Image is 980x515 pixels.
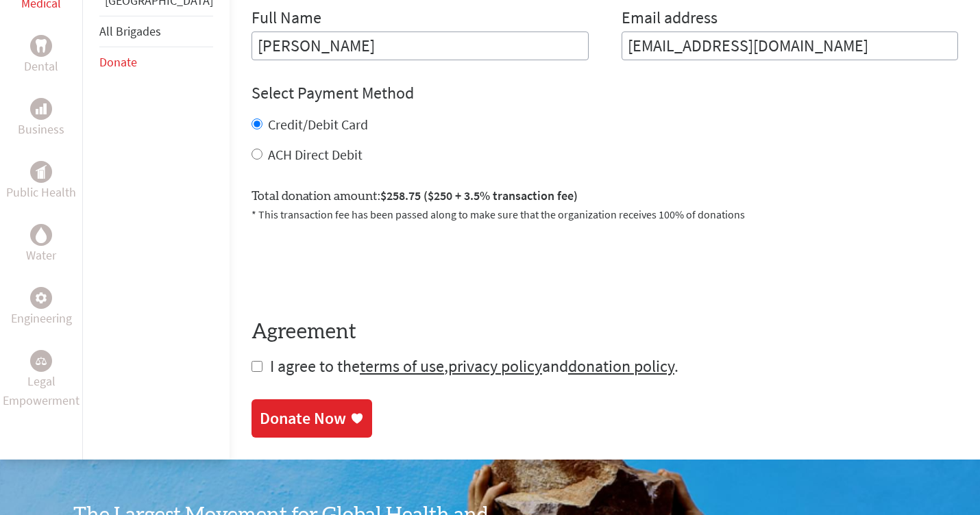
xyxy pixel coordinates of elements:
[99,16,213,47] li: All Brigades
[3,372,79,410] p: Legal Empowerment
[24,57,58,76] p: Dental
[99,47,213,77] li: Donate
[99,23,161,39] a: All Brigades
[30,350,52,372] div: Legal Empowerment
[18,120,64,139] p: Business
[260,407,346,429] div: Donate Now
[270,355,678,377] span: I agree to the , and .
[380,188,578,203] span: $258.75 ($250 + 3.5% transaction fee)
[252,239,460,292] iframe: reCAPTCHA
[36,227,47,243] img: Water
[26,246,56,265] p: Water
[11,287,72,328] a: EngineeringEngineering
[268,146,363,163] label: ACH Direct Debit
[3,350,79,410] a: Legal EmpowermentLegal Empowerment
[622,32,959,60] input: Your Email
[18,98,64,139] a: BusinessBusiness
[360,355,444,377] a: terms of use
[30,287,52,309] div: Engineering
[36,165,47,179] img: Public Health
[26,224,56,265] a: WaterWater
[36,40,47,53] img: Dental
[252,32,589,60] input: Enter Full Name
[268,116,368,133] label: Credit/Debit Card
[6,183,76,202] p: Public Health
[252,320,958,344] h4: Agreement
[252,399,372,438] a: Donate Now
[36,103,47,114] img: Business
[252,82,958,104] h4: Select Payment Method
[448,355,542,377] a: privacy policy
[622,7,718,32] label: Email address
[252,186,578,206] label: Total donation amount:
[6,161,76,202] a: Public HealthPublic Health
[252,206,958,223] p: * This transaction fee has been passed along to make sure that the organization receives 100% of ...
[252,7,321,32] label: Full Name
[30,161,52,183] div: Public Health
[568,355,674,377] a: donation policy
[36,357,47,365] img: Legal Empowerment
[24,35,58,76] a: DentalDental
[30,35,52,57] div: Dental
[30,98,52,120] div: Business
[36,292,47,303] img: Engineering
[11,309,72,328] p: Engineering
[30,224,52,246] div: Water
[99,54,137,70] a: Donate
